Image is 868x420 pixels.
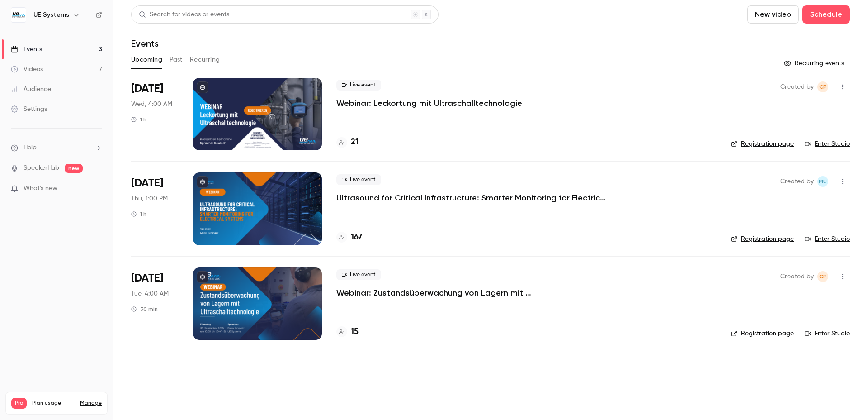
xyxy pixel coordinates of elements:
a: 15 [336,326,359,338]
span: What's new [24,184,57,193]
span: Thu, 1:00 PM [131,194,168,203]
div: 30 min [131,305,158,313]
span: Cláudia Pereira [817,81,828,92]
h4: 167 [351,231,362,243]
span: CP [819,271,827,282]
a: Registration page [731,329,794,338]
div: Sep 18 Thu, 1:00 PM (America/New York) [131,172,179,245]
div: Events [11,45,42,54]
span: Created by [780,271,814,282]
div: Search for videos or events [139,10,229,19]
a: Enter Studio [805,139,850,148]
button: Recurring events [780,56,850,71]
span: Marketing UE Systems [817,176,828,187]
div: Videos [11,65,43,74]
span: Live event [336,174,381,185]
button: New video [747,5,799,24]
a: 21 [336,136,359,148]
span: Help [24,143,37,153]
a: Ultrasound for Critical Infrastructure: Smarter Monitoring for Electrical Systems [336,192,608,203]
button: Schedule [802,5,850,24]
h4: 15 [351,326,359,338]
span: [DATE] [131,271,163,286]
a: Enter Studio [805,329,850,338]
span: Tue, 4:00 AM [131,289,169,298]
span: new [65,164,83,173]
span: Pro [11,398,27,409]
button: Past [170,52,183,67]
a: Manage [80,400,102,407]
div: Audience [11,85,51,94]
h6: UE Systems [33,10,69,19]
h1: Events [131,38,159,49]
div: 1 h [131,210,146,218]
button: Upcoming [131,52,162,67]
button: Recurring [190,52,220,67]
a: SpeakerHub [24,163,59,173]
a: Enter Studio [805,234,850,243]
div: Sep 17 Wed, 10:00 AM (Europe/Amsterdam) [131,78,179,150]
span: [DATE] [131,81,163,96]
li: help-dropdown-opener [11,143,102,153]
a: Webinar: Zustandsüberwachung von Lagern mit Ultraschalltechnologie [336,287,608,298]
span: Created by [780,176,814,187]
a: Registration page [731,139,794,148]
h4: 21 [351,136,359,148]
span: Live event [336,269,381,280]
a: Webinar: Leckortung mit Ultraschalltechnologie [336,98,522,109]
span: Live event [336,80,381,91]
span: CP [819,81,827,92]
a: Registration page [731,234,794,243]
span: Wed, 4:00 AM [131,100,172,109]
span: Plan usage [32,400,75,407]
span: MU [819,176,827,187]
iframe: Noticeable Trigger [91,185,102,193]
div: Sep 30 Tue, 10:00 AM (Europe/Amsterdam) [131,267,179,340]
a: 167 [336,231,362,243]
span: Cláudia Pereira [817,271,828,282]
div: 1 h [131,116,146,123]
span: Created by [780,81,814,92]
span: [DATE] [131,176,163,191]
div: Settings [11,105,47,114]
img: UE Systems [11,8,26,22]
